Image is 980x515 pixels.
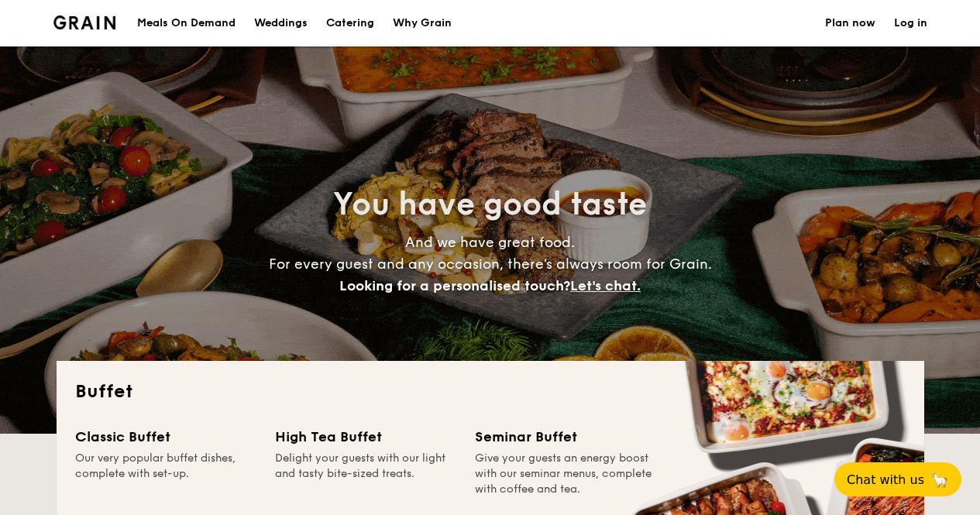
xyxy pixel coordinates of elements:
div: High Tea Buffet [275,426,456,448]
span: Chat with us [847,472,924,487]
span: Looking for a personalised touch? [339,277,570,294]
h2: Buffet [75,379,906,404]
div: Give your guests an energy boost with our seminar menus, complete with coffee and tea. [475,451,656,497]
div: Seminar Buffet [475,426,656,448]
img: Grain [53,15,116,29]
span: 🦙 [930,471,949,489]
button: Chat with us🦙 [834,462,961,496]
span: You have good taste [333,186,647,223]
div: Delight your guests with our light and tasty bite-sized treats. [275,451,456,497]
div: Our very popular buffet dishes, complete with set-up. [75,451,256,497]
div: Classic Buffet [75,426,256,448]
span: Let's chat. [570,277,641,294]
a: Logotype [53,15,116,29]
span: And we have great food. For every guest and any occasion, there’s always room for Grain. [269,234,712,294]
